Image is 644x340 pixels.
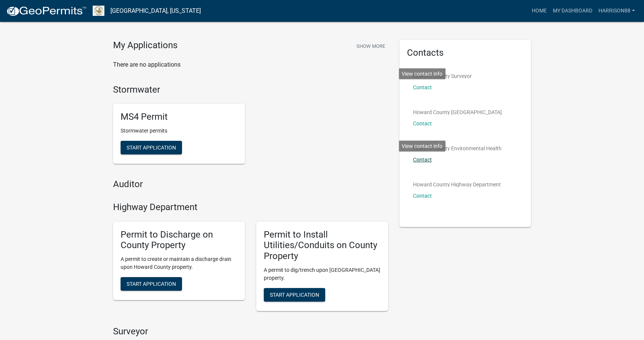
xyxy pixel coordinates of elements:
a: My Dashboard [550,4,595,18]
button: Start Application [121,141,182,154]
a: Contact [413,193,432,199]
h5: MS4 Permit [121,111,237,122]
h5: Permit to Install Utilities/Conduits on County Property [264,229,381,262]
h4: Highway Department [113,202,388,213]
a: Contact [413,120,432,127]
button: Start Application [264,288,325,302]
h4: Surveyor [113,326,388,337]
button: Start Application [121,277,182,291]
p: A permit to create or maintain a discharge drain upon Howard County property. [121,255,237,271]
h4: Auditor [113,179,388,190]
h5: Contacts [407,47,524,58]
p: There are no applications [113,60,388,69]
a: Harrison88 [595,4,638,18]
h4: Stormwater [113,84,388,95]
span: Start Application [127,281,176,287]
a: Contact [413,157,432,163]
a: Home [529,4,550,18]
p: Howard County [GEOGRAPHIC_DATA] [413,110,502,115]
p: Howard County Environmental Health [413,146,502,151]
span: Start Application [127,145,176,151]
img: Howard County, Indiana [93,6,104,16]
span: Start Application [270,292,319,298]
h4: My Applications [113,40,177,51]
p: A permit to dig/trench upon [GEOGRAPHIC_DATA] property. [264,266,381,282]
button: Show More [353,40,388,52]
p: Stormwater permits [121,127,237,135]
h5: Permit to Discharge on County Property [121,229,237,251]
a: Contact [413,84,432,90]
p: Howard County Highway Department [413,182,501,187]
a: [GEOGRAPHIC_DATA], [US_STATE] [110,5,201,17]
